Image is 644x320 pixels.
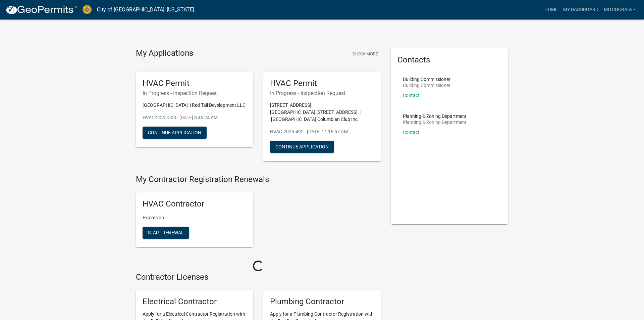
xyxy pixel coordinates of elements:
[403,83,450,88] p: Building Commissioner
[143,79,247,88] h5: HVAC Permit
[403,114,467,119] p: Planning & Zoning Department
[136,48,193,58] h4: My Applications
[270,79,374,88] h5: HVAC Permit
[403,77,450,82] p: Building Commissioner
[143,199,247,209] h5: HVAC Contractor
[143,102,247,109] p: [GEOGRAPHIC_DATA] | Red Tail Development LLC
[97,4,194,15] a: City of [GEOGRAPHIC_DATA], [US_STATE]
[270,128,374,135] p: HVAC-2025-492 - [DATE] 11:16:57 AM
[83,5,92,14] img: City of Jeffersonville, Indiana
[403,130,420,135] a: Contact
[136,175,381,184] h4: My Contractor Registration Renewals
[148,230,184,235] span: Start Renewal
[403,120,467,125] p: Planning & Zoning Department
[542,3,560,16] a: Home
[136,175,381,253] wm-registration-list-section: My Contractor Registration Renewals
[397,55,501,65] h5: Contacts
[270,141,334,153] button: Continue Application
[270,297,374,307] h5: Plumbing Contractor
[270,102,374,123] p: [STREET_ADDRESS][GEOGRAPHIC_DATA] [STREET_ADDRESS] | [GEOGRAPHIC_DATA] Columbian Club Inc
[143,90,247,96] h6: In Progress - Inspection Request
[143,297,247,307] h5: Electrical Contractor
[403,93,420,98] a: Contact
[350,48,381,59] button: Show More
[601,3,639,16] a: mitchcraig
[136,272,381,282] h4: Contractor Licenses
[143,127,207,139] button: Continue Application
[143,214,247,221] p: Expires on
[560,3,601,16] a: My Dashboard
[270,90,374,96] h6: In Progress - Inspection Request
[143,114,247,121] p: HVAC-2025-503 - [DATE] 8:45:24 AM
[143,227,189,239] button: Start Renewal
